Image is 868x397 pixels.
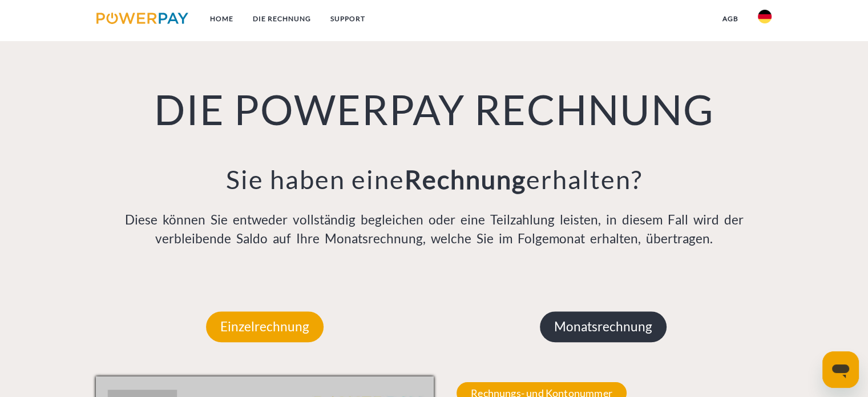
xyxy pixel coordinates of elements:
[96,13,188,24] img: logo-powerpay.svg
[243,9,321,29] a: DIE RECHNUNG
[321,9,375,29] a: SUPPORT
[96,163,772,195] h3: Sie haben eine erhalten?
[713,9,748,29] a: agb
[822,351,859,388] iframe: Schaltfläche zum Öffnen des Messaging-Fensters
[404,164,526,195] b: Rechnung
[540,311,667,342] p: Monatsrechnung
[200,9,243,29] a: Home
[96,83,772,135] h1: DIE POWERPAY RECHNUNG
[758,10,772,23] img: de
[206,311,324,342] p: Einzelrechnung
[96,210,772,249] p: Diese können Sie entweder vollständig begleichen oder eine Teilzahlung leisten, in diesem Fall wi...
